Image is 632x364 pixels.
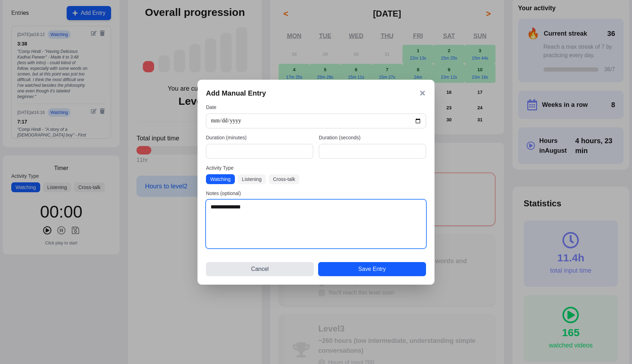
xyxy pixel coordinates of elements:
h3: Add Manual Entry [206,88,266,98]
button: Watching [206,174,235,184]
label: Date [206,104,426,111]
label: Duration (minutes) [206,134,313,141]
button: Cancel [206,262,314,276]
label: Notes (optional) [206,190,426,197]
label: Duration (seconds) [319,134,426,141]
label: Activity Type [206,164,426,171]
button: Cross-talk [269,174,299,184]
button: Listening [238,174,266,184]
button: Save Entry [318,262,426,276]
